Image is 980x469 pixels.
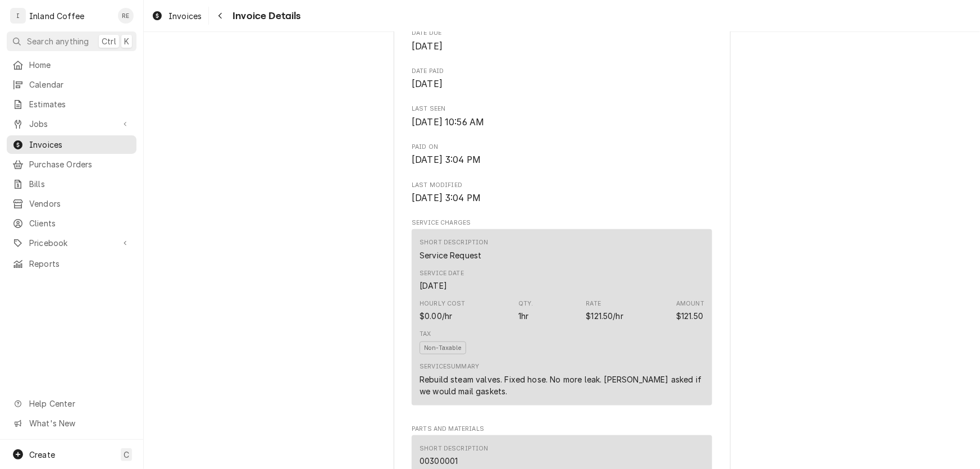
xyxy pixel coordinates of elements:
span: Purchase Orders [29,158,131,170]
div: Rebuild steam valves. Fixed hose. No more leak. [PERSON_NAME] asked if we would mail gaskets. [420,374,704,397]
a: Go to Jobs [7,115,136,133]
div: Service Date [420,280,447,292]
div: Ruth Easley's Avatar [118,8,134,24]
a: Go to What's New [7,414,136,432]
span: Invoices [29,139,131,151]
div: Short Description [420,444,489,467]
span: Date Due [412,40,712,53]
div: Tax [420,330,431,339]
span: C [124,449,129,461]
span: Calendar [29,79,131,90]
div: Service Charges [412,218,712,411]
a: Clients [7,214,136,233]
div: Quantity [518,299,534,322]
span: [DATE] 3:04 PM [412,154,481,165]
div: Cost [420,310,452,322]
span: Home [29,59,131,71]
span: K [124,35,129,47]
span: Invoice Details [229,8,300,24]
a: Purchase Orders [7,155,136,174]
span: Invoices [168,10,202,22]
span: Ctrl [102,35,116,47]
div: Service Charges List [412,229,712,411]
div: Short Description [420,249,481,261]
div: Date Due [412,29,712,53]
span: [DATE] [412,41,443,52]
div: Short Description [420,238,489,247]
span: [DATE] [412,79,443,89]
div: Quantity [518,310,528,322]
a: Invoices [147,7,206,25]
span: Date Paid [412,67,712,76]
div: Amount [676,310,703,322]
span: Service Charges [412,218,712,227]
span: Last Seen [412,104,712,113]
span: Date Due [412,29,712,38]
span: Last Seen [412,116,712,129]
a: Home [7,56,136,74]
a: Vendors [7,194,136,213]
div: Last Seen [412,104,712,129]
span: Date Paid [412,78,712,91]
div: Short Description [420,455,458,467]
div: Hourly Cost [420,299,466,308]
div: Amount [676,299,704,308]
span: Vendors [29,198,131,210]
div: Rate [586,299,601,308]
div: I [10,8,26,24]
span: Last Modified [412,181,712,190]
span: Pricebook [29,237,114,249]
div: Price [586,310,623,322]
div: Service Date [420,269,464,278]
a: Go to Pricebook [7,234,136,252]
a: Reports [7,254,136,273]
div: Qty. [518,299,534,308]
div: Service Date [420,269,464,292]
span: Last Modified [412,192,712,205]
div: Short Description [420,444,489,453]
div: Short Description [420,238,489,261]
span: Clients [29,217,131,229]
span: Search anything [27,35,89,47]
span: Non-Taxable [420,341,466,354]
span: [DATE] 3:04 PM [412,193,481,203]
span: [DATE] 10:56 AM [412,117,484,128]
a: Invoices [7,135,136,154]
span: Estimates [29,98,131,110]
a: Go to Help Center [7,394,136,413]
div: Cost [420,299,466,322]
span: Paid On [412,153,712,167]
a: Estimates [7,95,136,113]
button: Navigate back [211,7,229,25]
span: Reports [29,258,131,270]
a: Bills [7,175,136,193]
span: Parts and Materials [412,425,712,434]
span: Paid On [412,143,712,152]
a: Calendar [7,75,136,94]
div: Amount [676,299,704,322]
div: Date Paid [412,67,712,91]
div: Line Item [412,229,712,406]
div: Inland Coffee [29,10,84,22]
span: What's New [29,417,130,429]
button: Search anythingCtrlK [7,31,136,51]
div: RE [118,8,134,24]
span: Help Center [29,398,130,409]
span: Jobs [29,118,114,130]
div: Paid On [412,143,712,167]
span: Bills [29,178,131,190]
span: Create [29,450,55,459]
div: Last Modified [412,181,712,205]
div: Price [586,299,623,322]
div: Service Summary [420,362,479,371]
